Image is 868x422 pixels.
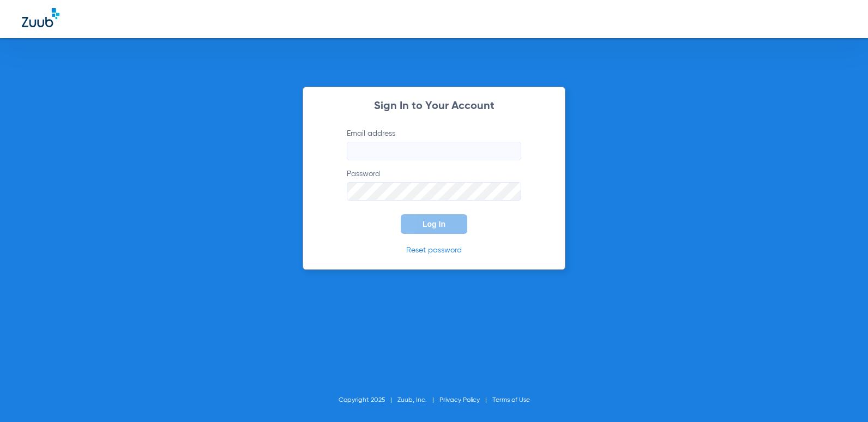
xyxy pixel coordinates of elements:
[22,8,59,27] img: Zuub Logo
[397,395,439,406] li: Zuub, Inc.
[401,214,467,234] button: Log In
[347,168,521,201] label: Password
[347,182,521,201] input: Password
[439,397,480,403] a: Privacy Policy
[347,142,521,160] input: Email address
[423,220,445,228] span: Log In
[347,128,521,160] label: Email address
[330,101,538,112] h2: Sign In to Your Account
[339,395,397,406] li: Copyright 2025
[406,246,462,254] a: Reset password
[492,397,530,403] a: Terms of Use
